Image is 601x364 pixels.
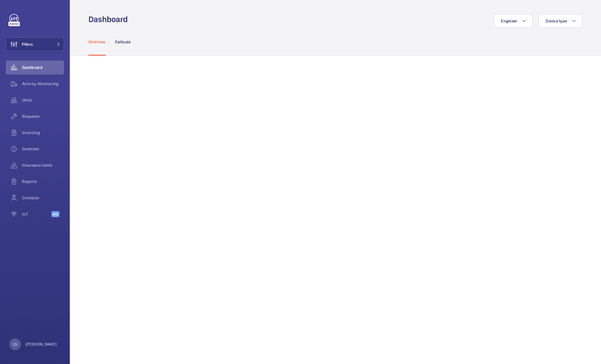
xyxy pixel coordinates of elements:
[22,113,64,119] span: Requests
[22,146,64,152] span: Overtime
[22,81,64,87] span: Activity Monitoring
[494,14,533,28] button: Engineer
[88,39,106,45] p: Overview
[22,130,64,136] span: Invoicing
[51,211,59,217] span: Beta
[538,14,582,28] button: Device type
[22,211,51,217] span: IoT
[22,195,64,201] span: Contacts
[13,341,17,347] p: LS
[115,39,131,45] p: Callouts
[546,19,567,23] span: Device type
[501,19,517,23] span: Engineer
[22,97,64,103] span: Units
[22,65,64,70] span: Dashboard
[22,179,64,184] span: Reports
[22,41,33,47] span: Filters
[22,162,64,168] span: Insurance items
[88,14,131,25] h1: Dashboard
[26,341,57,347] p: [PERSON_NAME]
[6,37,64,51] button: Filters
